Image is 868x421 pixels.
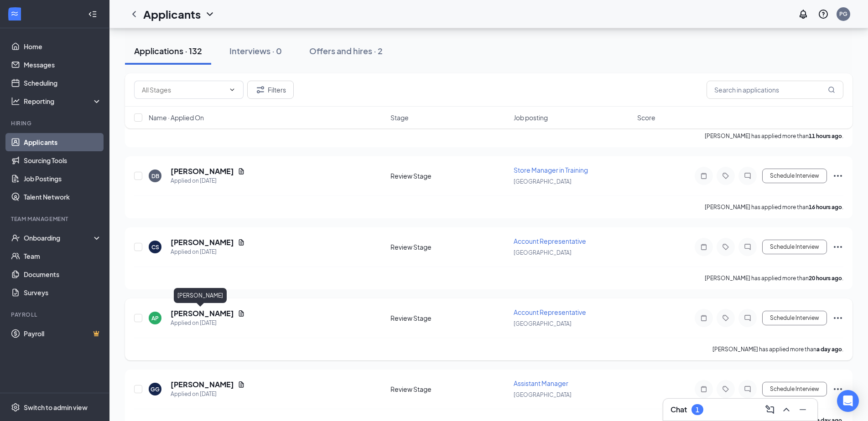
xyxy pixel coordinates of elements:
svg: UserCheck [11,233,20,242]
span: Account Representative [514,237,586,245]
svg: Analysis [11,97,20,106]
svg: ComposeMessage [764,404,775,415]
h5: [PERSON_NAME] [171,308,234,318]
svg: ChevronLeft [129,9,140,20]
div: Offers and hires · 2 [309,45,383,56]
div: [PERSON_NAME] [174,288,227,303]
div: Reporting [24,97,102,106]
button: Schedule Interview [762,382,827,396]
button: Minimize [795,402,810,417]
svg: Ellipses [832,241,843,252]
button: Schedule Interview [762,311,827,325]
svg: Note [698,243,709,251]
div: AP [151,314,159,322]
svg: Document [238,168,245,175]
svg: ChatInactive [742,385,753,393]
svg: ChevronUp [781,404,792,415]
button: ChevronUp [779,402,794,417]
svg: Document [238,381,245,388]
button: ComposeMessage [763,402,777,417]
div: Applications · 132 [134,45,202,56]
span: [GEOGRAPHIC_DATA] [514,178,572,185]
svg: Settings [11,403,20,412]
span: [GEOGRAPHIC_DATA] [514,391,572,398]
button: Schedule Interview [762,169,827,183]
p: [PERSON_NAME] has applied more than . [705,203,843,211]
svg: ChatInactive [742,243,753,251]
svg: Tag [720,385,731,393]
svg: ChatInactive [742,172,753,180]
button: Schedule Interview [762,240,827,254]
svg: Ellipses [832,170,843,181]
input: All Stages [142,85,225,95]
svg: Document [238,310,245,317]
a: PayrollCrown [24,324,102,343]
svg: ChatInactive [742,314,753,322]
p: [PERSON_NAME] has applied more than . [712,345,843,353]
a: Scheduling [24,74,102,92]
button: Filter Filters [247,81,294,99]
div: Open Intercom Messenger [837,390,859,412]
div: Onboarding [24,233,94,242]
span: Assistant Manager [514,379,568,387]
span: [GEOGRAPHIC_DATA] [514,249,572,256]
svg: Tag [720,172,731,180]
div: Payroll [11,311,100,318]
div: Switch to admin view [24,403,88,412]
h1: Applicants [143,6,201,22]
svg: MagnifyingGlass [828,86,835,93]
svg: Note [698,314,709,322]
span: Account Representative [514,308,586,316]
input: Search in applications [707,81,843,99]
svg: ChevronDown [229,86,236,93]
svg: Ellipses [832,313,843,323]
span: Name · Applied On [149,113,204,122]
a: Talent Network [24,188,102,206]
div: CS [151,243,159,251]
h5: [PERSON_NAME] [171,380,234,390]
div: Hiring [11,119,100,127]
a: Sourcing Tools [24,151,102,169]
a: Home [24,37,102,56]
svg: WorkstreamLogo [10,9,19,18]
svg: Document [238,239,245,246]
svg: Collapse [88,10,97,19]
div: Applied on [DATE] [171,176,245,185]
a: Applicants [24,133,102,151]
h5: [PERSON_NAME] [171,166,234,176]
div: Review Stage [390,385,509,394]
div: Review Stage [390,242,509,252]
a: Messages [24,56,102,74]
svg: Tag [720,314,731,322]
div: Review Stage [390,171,509,180]
svg: Ellipses [832,384,843,395]
svg: Notifications [798,9,809,20]
h5: [PERSON_NAME] [171,237,234,247]
div: GG [151,385,160,393]
p: [PERSON_NAME] has applied more than . [705,274,843,282]
a: Surveys [24,283,102,302]
h3: Chat [670,405,687,415]
div: Team Management [11,215,100,223]
svg: Minimize [797,404,808,415]
a: Job Postings [24,169,102,188]
div: DB [151,172,159,180]
svg: QuestionInfo [818,9,829,20]
a: Documents [24,265,102,283]
span: Store Manager in Training [514,166,588,174]
b: a day ago [816,346,842,353]
a: Team [24,247,102,265]
svg: Note [698,172,709,180]
svg: Filter [255,84,266,95]
span: [GEOGRAPHIC_DATA] [514,320,572,327]
b: 20 hours ago [809,275,842,282]
div: 1 [696,406,699,414]
div: Interviews · 0 [229,45,282,56]
svg: Note [698,385,709,393]
span: Stage [390,113,409,122]
div: Applied on [DATE] [171,318,245,328]
b: 16 hours ago [809,204,842,210]
svg: Tag [720,243,731,251]
div: Applied on [DATE] [171,390,245,399]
